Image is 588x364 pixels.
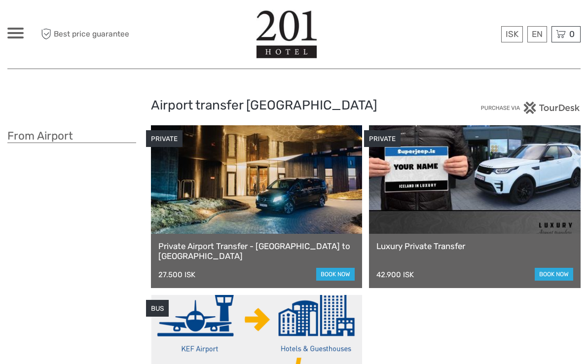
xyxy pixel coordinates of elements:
span: 0 [568,29,576,39]
h2: Airport transfer [GEOGRAPHIC_DATA] [151,98,438,113]
div: 27.500 ISK [158,270,195,279]
div: PRIVATE [146,130,183,147]
span: Best price guarantee [38,26,151,42]
a: Private Airport Transfer - [GEOGRAPHIC_DATA] to [GEOGRAPHIC_DATA] [158,241,355,261]
span: ISK [506,29,518,39]
a: book now [316,268,355,281]
img: PurchaseViaTourDesk.png [480,102,581,114]
a: book now [535,268,573,281]
div: EN [527,26,547,42]
h3: From Airport [7,129,136,143]
a: Luxury Private Transfer [376,241,573,251]
div: BUS [146,300,169,317]
img: 1139-69e80d06-57d7-4973-b0b3-45c5474b2b75_logo_big.jpg [256,10,317,59]
div: 42.900 ISK [376,270,414,279]
div: PRIVATE [364,130,401,147]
